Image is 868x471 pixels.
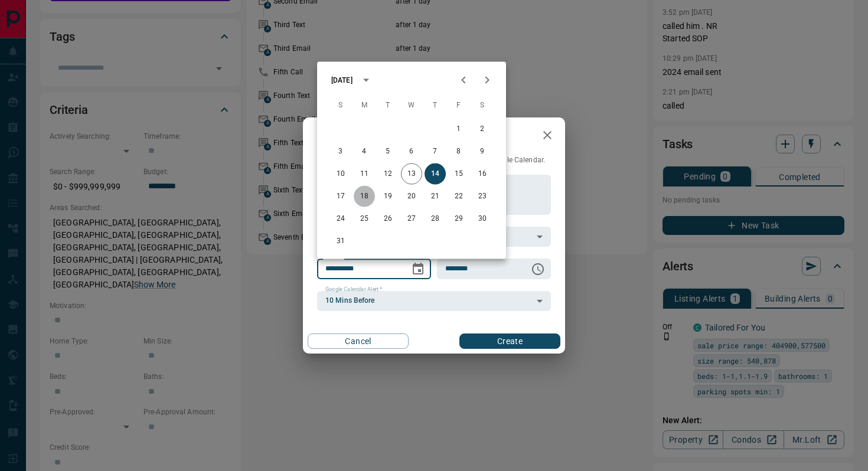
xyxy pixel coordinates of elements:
button: 12 [377,163,399,185]
button: 3 [330,141,351,162]
button: 26 [377,208,399,230]
button: 24 [330,208,351,230]
button: 31 [330,231,351,252]
button: 7 [425,141,446,162]
button: 16 [472,163,493,185]
span: Monday [354,94,375,117]
button: 29 [448,208,469,230]
button: Previous month [452,68,475,92]
button: 30 [472,208,493,230]
span: Friday [448,94,469,117]
button: Create [459,333,560,349]
button: 8 [448,141,469,162]
button: 22 [448,186,469,207]
span: Saturday [472,94,493,117]
button: 4 [354,141,375,162]
button: 9 [472,141,493,162]
button: 28 [425,208,446,230]
button: 18 [354,186,375,207]
button: 27 [401,208,422,230]
button: Cancel [308,333,409,349]
span: Tuesday [377,94,399,117]
button: 2 [472,119,493,140]
button: 6 [401,141,422,162]
button: 5 [377,141,399,162]
button: 19 [377,186,399,207]
span: Wednesday [401,94,422,117]
button: Next month [475,68,499,92]
span: Thursday [425,94,446,117]
button: 14 [425,163,446,185]
button: 20 [401,186,422,207]
div: 10 Mins Before [317,291,551,311]
span: Sunday [330,94,351,117]
label: Google Calendar Alert [325,286,382,293]
button: Choose date, selected date is Aug 14, 2025 [406,257,430,281]
button: 10 [330,163,351,185]
button: 11 [354,163,375,185]
button: calendar view is open, switch to year view [356,70,376,90]
button: 13 [401,163,422,185]
button: 17 [330,186,351,207]
button: Choose time, selected time is 6:00 AM [526,257,550,281]
div: [DATE] [331,75,353,86]
button: 23 [472,186,493,207]
button: 15 [448,163,469,185]
button: 25 [354,208,375,230]
button: 21 [425,186,446,207]
h2: New Task [303,117,383,155]
button: 1 [448,119,469,140]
